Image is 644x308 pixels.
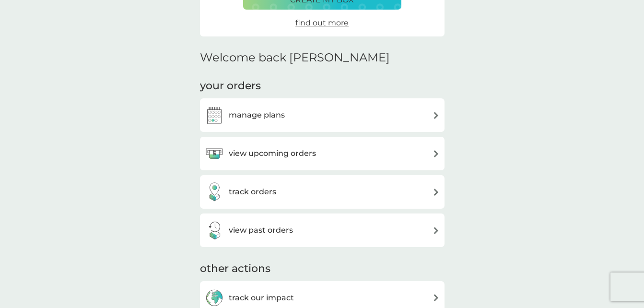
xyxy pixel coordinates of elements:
[433,189,440,196] img: arrow right
[200,51,390,65] h2: Welcome back [PERSON_NAME]
[295,18,349,27] span: find out more
[229,109,285,121] h3: manage plans
[229,186,276,198] h3: track orders
[433,112,440,119] img: arrow right
[200,79,261,94] h3: your orders
[433,227,440,234] img: arrow right
[433,294,440,301] img: arrow right
[295,17,349,29] a: find out more
[229,147,316,160] h3: view upcoming orders
[433,150,440,157] img: arrow right
[200,261,270,276] h3: other actions
[229,224,293,237] h3: view past orders
[229,292,294,304] h3: track our impact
